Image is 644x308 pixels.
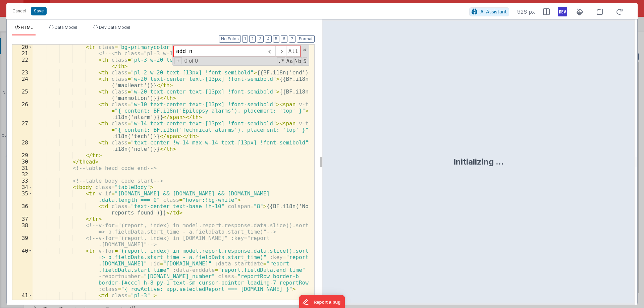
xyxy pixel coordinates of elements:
button: Cancel [9,6,29,16]
button: 2 [249,35,256,43]
button: 6 [281,35,287,43]
span: Search In Selection [303,57,307,65]
span: AI Assistant [480,9,507,14]
div: 39 [12,235,33,248]
div: Initializing ... [453,157,504,167]
button: 7 [289,35,296,43]
div: 33 [12,178,33,184]
button: 5 [273,35,279,43]
button: No Folds [219,35,241,43]
button: AI Assistant [469,7,509,16]
div: 25 [12,88,33,101]
div: 42 [12,299,33,305]
div: 20 [12,44,33,50]
span: RegExp Search [277,57,285,65]
button: Format [297,35,315,43]
span: Toggel Replace mode [174,57,182,64]
span: CaseSensitive Search [286,57,293,65]
div: 26 [12,101,33,120]
div: 29 [12,152,33,159]
input: Search for [174,46,265,57]
span: Alt-Enter [286,46,301,57]
div: 27 [12,120,33,139]
span: HTML [21,25,33,30]
button: 3 [257,35,264,43]
button: Save [31,7,47,15]
button: 1 [242,35,248,43]
div: 21 [12,50,33,57]
div: 22 [12,57,33,69]
span: 926 px [517,8,535,16]
div: 41 [12,292,33,299]
span: Dev Data Model [99,25,130,30]
div: 28 [12,139,33,152]
div: 24 [12,76,33,88]
div: 40 [12,248,33,292]
div: 31 [12,165,33,171]
span: Whole Word Search [294,57,302,65]
div: 30 [12,159,33,165]
div: 35 [12,190,33,203]
div: 34 [12,184,33,190]
div: 37 [12,216,33,222]
div: 32 [12,171,33,178]
div: 36 [12,203,33,216]
div: 38 [12,222,33,235]
span: Data Model [55,25,77,30]
span: 0 of 0 [182,58,201,64]
div: 23 [12,69,33,76]
button: 4 [265,35,272,43]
